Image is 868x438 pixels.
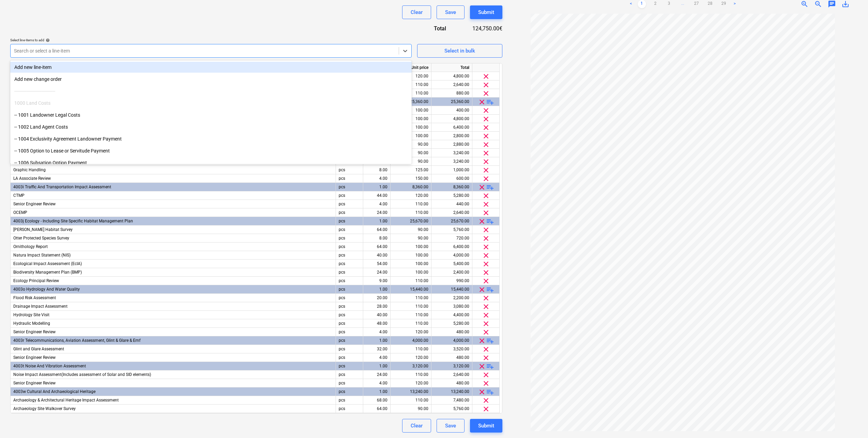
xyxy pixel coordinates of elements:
span: Glint and Glare Assessment [13,347,64,351]
div: 4.00 [366,200,387,208]
div: 5,280.00 [434,191,469,200]
div: pcs [336,208,363,217]
span: clear [482,226,490,234]
div: 5,400.00 [434,260,469,268]
div: 110.00 [393,277,428,285]
div: 1000 Land Costs [10,98,412,108]
span: help [44,38,50,42]
div: pcs [336,353,363,362]
div: pcs [336,260,363,268]
div: 24.00 [366,370,387,379]
div: pcs [336,191,363,200]
span: 4003r Telecommunications, Aviation Assessment, Glint & Glare & Emf [13,338,141,343]
span: clear [482,396,490,405]
div: 880.00 [434,89,469,98]
span: Hydraulic Modelling [13,321,50,326]
div: pcs [336,183,363,191]
iframe: Chat Widget [834,405,868,438]
div: 1,000.00 [434,166,469,174]
div: 150.00 [393,174,428,183]
div: pcs [336,174,363,183]
span: clear [482,115,490,123]
div: -- 1002 Land Agent Costs [10,121,412,132]
div: 2,200.00 [434,294,469,302]
div: 110.00 [393,319,428,328]
div: 32.00 [366,345,387,353]
div: 90.00 [393,225,428,234]
div: 5,280.00 [434,319,469,328]
span: clear [478,98,486,106]
div: 8.00 [366,234,387,243]
span: Graphic Handling [13,167,46,172]
div: 15,440.00 [393,285,428,294]
div: pcs [336,277,363,285]
div: 1.00 [366,336,387,345]
span: clear [482,209,490,217]
span: clear [478,183,486,191]
div: ------------------------------ [10,86,412,97]
span: OCEMP [13,210,27,215]
span: clear [478,217,486,225]
div: 440.00 [434,200,469,208]
span: clear [482,141,490,149]
div: pcs [336,225,363,234]
div: 40.00 [366,311,387,319]
span: Biodiversity Management Plan (BMP) [13,270,82,275]
div: 44.00 [366,191,387,200]
span: playlist_add [486,98,494,106]
div: 48.00 [366,319,387,328]
div: 8,360.00 [393,183,428,191]
div: 5,760.00 [434,405,469,413]
div: pcs [336,217,363,225]
span: 4003o Hydrology And Water Quality [13,287,80,292]
div: Clear [411,8,423,17]
div: 4,000.00 [434,336,469,345]
span: Drainage Impact Assessment [13,304,68,309]
div: Submit [478,8,494,17]
span: Senior Engineer Review [13,202,56,206]
span: CTMP [13,193,25,198]
span: clear [482,345,490,353]
div: Select line-items to add [10,38,412,42]
div: 64.00 [366,405,387,413]
div: 90.00 [393,234,428,243]
span: clear [482,200,490,208]
span: clear [482,106,490,115]
div: 2,640.00 [434,208,469,217]
div: 110.00 [393,370,428,379]
div: 6,400.00 [434,123,469,132]
div: 4,800.00 [434,72,469,81]
div: 3,240.00 [434,149,469,157]
div: 110.00 [393,345,428,353]
button: Select in bulk [417,44,502,58]
div: 124,750.00€ [457,25,502,32]
span: clear [482,277,490,285]
div: -- 1005 Option to Lease or Servitude Payment [10,145,412,156]
div: pcs [336,345,363,353]
div: Total [414,25,457,32]
span: Senior Engineer Review [13,381,56,385]
div: pcs [336,362,363,370]
div: 120.00 [393,328,428,336]
span: clear [482,251,490,260]
div: pcs [336,405,363,413]
div: pcs [336,200,363,208]
div: 2,800.00 [434,132,469,140]
div: 6,400.00 [434,243,469,251]
span: clear [482,371,490,379]
div: pcs [336,268,363,277]
div: 4.00 [366,353,387,362]
div: 24.00 [366,208,387,217]
div: 4.00 [366,379,387,388]
span: clear [482,260,490,268]
div: 8.00 [366,166,387,174]
div: pcs [336,311,363,319]
div: 110.00 [393,294,428,302]
span: Senior Engineer Review [13,330,56,334]
span: Fossitt Habitat Survey [13,227,73,232]
div: pcs [336,302,363,311]
span: playlist_add [486,337,494,345]
div: 68.00 [366,396,387,405]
